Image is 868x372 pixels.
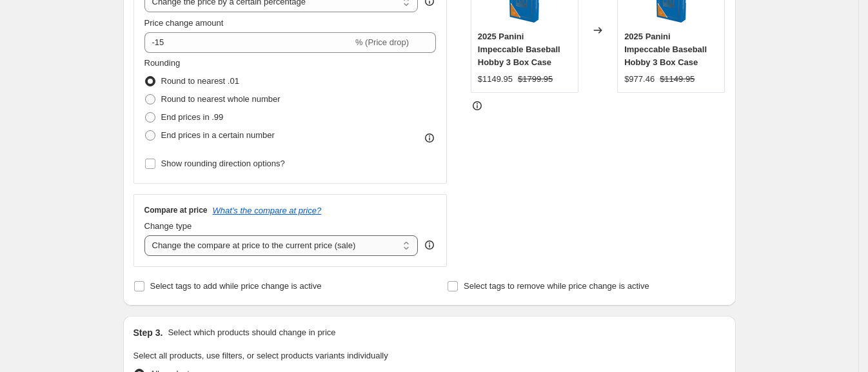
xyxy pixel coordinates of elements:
[161,112,224,122] span: End prices in .99
[423,239,436,251] div: help
[144,221,192,231] span: Change type
[464,281,649,291] span: Select tags to remove while price change is active
[213,206,322,215] button: What's the compare at price?
[518,73,553,86] strike: $1799.95
[624,32,707,67] span: 2025 Panini Impeccable Baseball Hobby 3 Box Case
[150,281,322,291] span: Select tags to add while price change is active
[161,94,281,104] span: Round to nearest whole number
[133,326,163,339] h2: Step 3.
[168,326,335,339] p: Select which products should change in price
[478,73,513,86] div: $1149.95
[355,37,409,47] span: % (Price drop)
[144,18,224,28] span: Price change amount
[144,32,353,53] input: -15
[133,351,388,360] span: Select all products, use filters, or select products variants individually
[161,76,239,86] span: Round to nearest .01
[624,73,655,86] div: $977.46
[660,73,695,86] strike: $1149.95
[478,32,560,67] span: 2025 Panini Impeccable Baseball Hobby 3 Box Case
[161,159,285,168] span: Show rounding direction options?
[144,58,181,68] span: Rounding
[144,205,208,215] h3: Compare at price
[161,130,275,140] span: End prices in a certain number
